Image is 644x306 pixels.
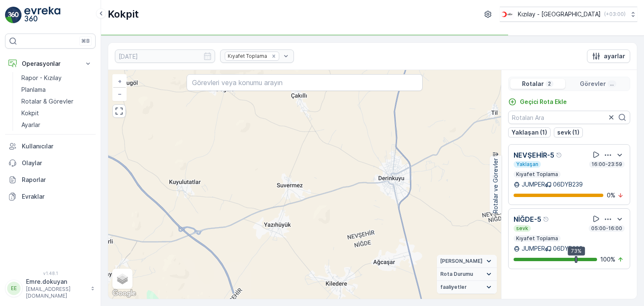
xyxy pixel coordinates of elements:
p: Olaylar [22,159,92,167]
p: 100 % [600,255,615,264]
p: ( +03:00 ) [604,11,626,18]
p: sevk [515,225,529,232]
p: ayarlar [604,52,625,60]
p: 16:00-23:59 [591,161,623,168]
p: Kızılay - [GEOGRAPHIC_DATA] [518,10,601,18]
p: Raporlar [22,176,92,184]
p: 05:00-16:00 [590,225,623,232]
p: Görevler [580,80,606,88]
button: Operasyonlar [5,55,96,72]
p: NİĞDE-5 [514,214,541,224]
p: Yaklaşan (1) [512,128,547,137]
p: Kokpit [108,8,139,21]
div: Yardım Araç İkonu [556,152,563,158]
a: Olaylar [5,155,96,171]
p: JUMPER [522,244,545,253]
span: Rota Durumu [440,271,473,277]
p: Kokpit [21,109,39,117]
p: 0 % [607,191,615,200]
span: faaliyetler [440,284,467,290]
a: Kullanıcılar [5,138,96,155]
a: Rotalar & Görevler [18,96,96,107]
p: Operasyonlar [22,60,79,68]
p: Yaklaşan [515,161,539,168]
span: + [118,78,122,85]
p: Planlama [21,86,46,94]
p: Rotalar [522,80,544,88]
summary: Rota Durumu [437,268,497,281]
a: Rapor - Kızılay [18,72,96,84]
div: 73% [568,246,585,256]
a: Ayarlar [18,119,96,131]
p: Kıyafet Toplama [515,171,559,178]
p: sevk (1) [557,128,579,137]
p: 2 [547,80,552,87]
p: Geçici Rota Ekle [520,98,567,106]
a: Raporlar [5,171,96,188]
p: Kıyafet Toplama [515,235,559,242]
a: Bu bölgeyi Google Haritalar'da açın (yeni pencerede açılır) [110,288,138,299]
a: Kokpit [18,107,96,119]
a: Uzaklaştır [113,88,126,100]
summary: [PERSON_NAME] [437,255,497,268]
div: EE [7,282,21,295]
input: Görevleri veya konumu arayın [187,74,422,91]
p: Rotalar ve Görevler [491,158,500,213]
img: Google [110,288,138,299]
a: Geçici Rota Ekle [508,98,567,106]
p: JUMPER [522,180,545,189]
a: Evraklar [5,188,96,205]
span: [PERSON_NAME] [440,258,483,265]
input: dd/mm/yyyy [115,49,215,63]
p: [EMAIL_ADDRESS][DOMAIN_NAME] [26,286,86,299]
a: Planlama [18,84,96,96]
button: Yaklaşan (1) [508,127,551,137]
p: Rotalar & Görevler [21,97,73,106]
img: logo_light-DOdMpM7g.png [24,7,60,23]
button: EEEmre.dokuyan[EMAIL_ADDRESS][DOMAIN_NAME] [5,277,96,299]
img: logo [5,7,22,23]
p: ... [609,80,615,87]
a: Yakınlaştır [113,75,126,88]
p: Ayarlar [21,121,40,129]
button: ayarlar [587,49,630,63]
span: v 1.48.1 [5,271,96,276]
img: k%C4%B1z%C4%B1lay_D5CCths_t1JZB0k.png [500,10,514,19]
summary: faaliyetler [437,281,497,294]
button: sevk (1) [554,127,583,137]
p: Kullanıcılar [22,142,92,150]
p: ⌘B [81,38,90,44]
div: Yardım Araç İkonu [543,216,550,223]
p: Evraklar [22,192,92,201]
p: Emre.dokuyan [26,277,86,286]
input: Rotaları Ara [508,111,630,124]
p: NEVŞEHİR-5 [514,150,554,160]
p: 06DYB239 [553,244,583,253]
span: − [118,90,122,97]
p: 06DYB239 [553,180,583,189]
button: Kızılay - [GEOGRAPHIC_DATA](+03:00) [500,7,637,22]
a: Layers [113,270,132,288]
p: Rapor - Kızılay [21,74,62,82]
